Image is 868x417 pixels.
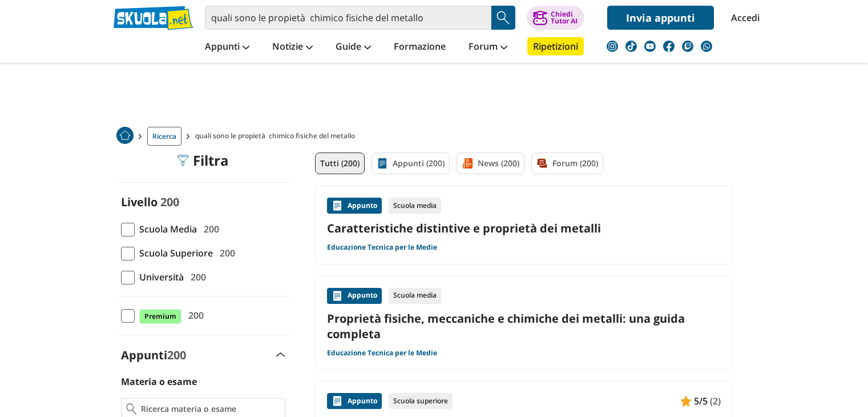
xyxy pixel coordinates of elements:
[141,403,280,415] input: Ricerca materia o esame
[121,347,186,363] label: Appunti
[527,37,584,55] a: Ripetizioni
[682,41,693,52] img: twitch
[462,158,473,169] img: News filtro contenuto
[694,394,708,408] span: 5/5
[457,153,524,174] a: News (200)
[389,288,441,304] div: Scuola media
[116,127,134,146] a: Home
[327,198,382,214] div: Appunto
[372,153,450,174] a: Appunti (200)
[663,41,675,52] img: facebook
[607,6,714,30] a: Invia appunti
[377,158,388,169] img: Appunti filtro contenuto
[389,393,453,409] div: Scuola superiore
[644,41,656,52] img: youtube
[160,194,179,210] span: 200
[177,153,229,169] div: Filtra
[186,270,206,284] span: 200
[135,270,184,284] span: Università
[327,288,382,304] div: Appunto
[731,6,755,30] a: Accedi
[527,6,584,30] button: ChiediTutor AI
[333,37,374,58] a: Guide
[184,308,204,323] span: 200
[215,246,235,260] span: 200
[276,352,285,357] img: Apri e chiudi sezione
[116,127,134,144] img: Home
[332,200,343,211] img: Appunti contenuto
[327,243,437,252] a: Educazione Tecnica per le Medie
[139,309,181,324] span: Premium
[607,41,618,52] img: instagram
[327,393,382,409] div: Appunto
[327,348,437,358] a: Educazione Tecnica per le Medie
[269,37,316,58] a: Notizie
[491,6,515,30] button: Search Button
[121,375,197,388] label: Materia o esame
[466,37,510,58] a: Forum
[625,41,637,52] img: tiktok
[680,395,692,407] img: Appunti contenuto
[551,11,578,25] div: Chiedi Tutor AI
[177,155,188,166] img: Filtra filtri mobile
[135,246,213,260] span: Scuola Superiore
[391,37,449,58] a: Formazione
[531,153,603,174] a: Forum (200)
[495,9,512,26] img: Cerca appunti, riassunti o versioni
[701,41,712,52] img: WhatsApp
[195,127,360,146] span: quali sono le propietà chimico fisiche del metallo
[536,158,548,169] img: Forum filtro contenuto
[121,194,158,210] label: Livello
[126,403,137,415] img: Ricerca materia o esame
[332,395,343,407] img: Appunti contenuto
[205,6,491,30] input: Cerca appunti, riassunti o versioni
[332,290,343,302] img: Appunti contenuto
[167,347,186,363] span: 200
[315,153,365,174] a: Tutti (200)
[327,311,721,342] a: Proprietà fisiche, meccaniche e chimiche dei metalli: una guida completa
[135,222,197,236] span: Scuola Media
[389,198,441,214] div: Scuola media
[710,394,721,408] span: (2)
[327,220,721,236] a: Caratteristiche distintive e proprietà dei metalli
[199,222,219,236] span: 200
[202,37,252,58] a: Appunti
[147,127,181,146] a: Ricerca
